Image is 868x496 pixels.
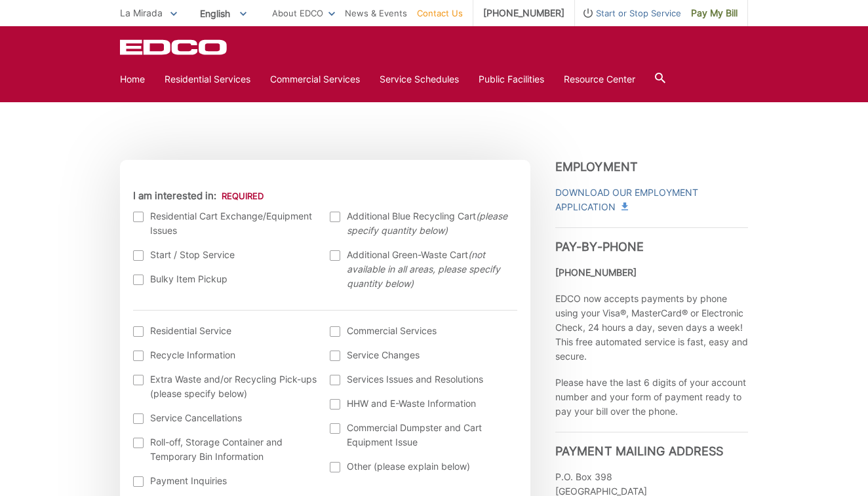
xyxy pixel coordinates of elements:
a: News & Events [345,6,407,20]
h3: Pay-by-Phone [555,227,748,254]
a: Resource Center [564,72,635,86]
label: Residential Cart Exchange/Equipment Issues [133,209,317,238]
p: Please have the last 6 digits of your account number and your form of payment ready to pay your b... [555,375,748,419]
em: (not available in all areas, please specify quantity below) [347,249,500,289]
label: Start / Stop Service [133,248,317,262]
span: Pay My Bill [691,6,738,20]
label: Bulky Item Pickup [133,272,317,286]
h3: Payment Mailing Address [555,432,748,459]
p: EDCO now accepts payments by phone using your Visa®, MasterCard® or Electronic Check, 24 hours a ... [555,292,748,364]
label: Commercial Services [330,324,514,338]
span: Additional Green-Waste Cart [347,248,514,291]
label: Payment Inquiries [133,474,317,488]
strong: [PHONE_NUMBER] [555,267,637,278]
span: La Mirada [120,7,163,18]
label: Residential Service [133,324,317,338]
span: English [190,3,256,24]
a: Commercial Services [270,72,360,86]
label: Roll-off, Storage Container and Temporary Bin Information [133,435,317,464]
a: Download Our Employment Application [555,185,748,214]
label: Service Cancellations [133,411,317,425]
a: About EDCO [272,6,335,20]
a: Public Facilities [479,72,544,86]
label: Services Issues and Resolutions [330,372,514,387]
label: Extra Waste and/or Recycling Pick-ups (please specify below) [133,372,317,401]
label: I am interested in: [133,190,264,202]
h3: Employment [555,160,748,174]
span: Additional Blue Recycling Cart [347,209,514,238]
a: Service Schedules [380,72,459,86]
label: Recycle Information [133,348,317,362]
a: EDCD logo. Return to the homepage. [120,39,229,55]
a: Residential Services [165,72,250,86]
label: Service Changes [330,348,514,362]
label: Other (please explain below) [330,459,514,474]
label: HHW and E-Waste Information [330,396,514,411]
a: Home [120,72,145,86]
label: Commercial Dumpster and Cart Equipment Issue [330,421,514,449]
a: Contact Us [417,6,463,20]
